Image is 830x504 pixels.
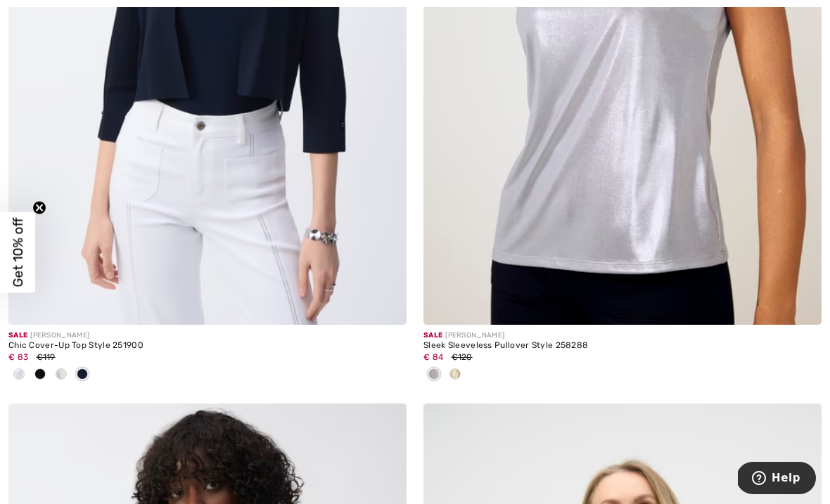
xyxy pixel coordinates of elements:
[72,363,93,387] div: Midnight Blue
[738,462,816,497] iframe: Opens a widget where you can find more information
[10,217,26,287] span: Get 10% off
[37,352,56,362] span: €119
[452,352,473,362] span: €120
[8,341,407,351] div: Chic Cover-Up Top Style 251900
[8,363,30,387] div: Vanilla 30
[423,330,822,341] div: [PERSON_NAME]
[8,331,27,340] span: Sale
[423,331,442,340] span: Sale
[30,363,51,387] div: Black
[445,363,466,387] div: Gold
[8,330,407,341] div: [PERSON_NAME]
[423,363,445,387] div: Silver
[8,352,28,362] span: € 83
[32,200,46,214] button: Close teaser
[423,352,443,362] span: € 84
[51,363,72,387] div: Moonstone
[423,341,822,351] div: Sleek Sleeveless Pullover Style 258288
